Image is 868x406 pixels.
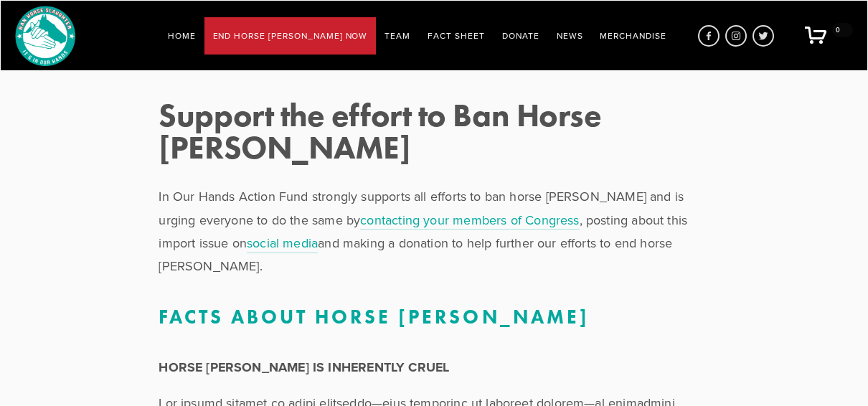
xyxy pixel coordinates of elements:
[600,29,666,42] a: Merchandise
[213,29,368,42] a: End Horse [PERSON_NAME] Now
[247,234,318,253] a: social media
[428,26,485,45] a: Fact Sheet
[159,358,449,377] strong: HORSE [PERSON_NAME] IS INHERENTLY CRUEL
[832,23,853,37] span: 0
[360,211,579,230] a: contacting your members of Congress
[168,26,196,45] a: Home
[159,95,608,167] strong: Support the effort to Ban Horse [PERSON_NAME]
[385,26,410,45] a: Team
[15,6,75,66] img: Horses In Our Hands
[502,26,539,45] a: Donate
[159,185,709,278] p: In Our Hands Action Fund strongly supports all efforts to ban horse [PERSON_NAME] and is urging e...
[159,298,709,336] h3: Facts About Horse [PERSON_NAME]
[557,29,583,42] a: News
[791,20,867,52] a: 0 items in cart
